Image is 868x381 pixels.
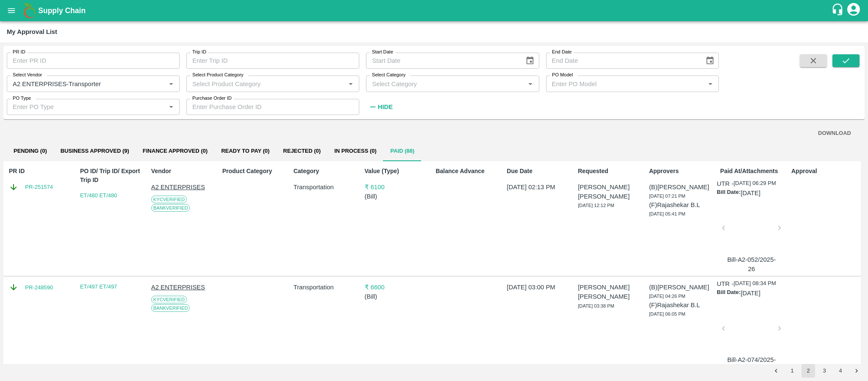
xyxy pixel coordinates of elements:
[13,72,42,78] label: Select Vendor
[151,196,187,203] span: KYC Verified
[740,289,760,298] p: [DATE]
[372,72,405,78] label: Select Category
[649,167,717,176] p: Approvers
[365,167,433,176] p: Value (Type)
[717,279,788,374] div: [DATE] 08:34 PM
[294,182,361,192] p: Transportation
[717,289,740,298] p: Bill Date:
[727,255,776,274] p: Bill-A2-052/2025-26
[38,6,86,15] b: Supply Chain
[702,53,718,69] button: Choose date
[192,95,232,102] label: Purchase Order ID
[166,78,177,89] button: Open
[9,78,152,89] input: Select Vendors
[818,364,831,378] button: Go to page 3
[578,283,646,302] p: [PERSON_NAME] [PERSON_NAME]
[7,26,57,37] div: My Approval List
[649,211,685,216] span: [DATE] 05:41 PM
[578,203,614,208] span: [DATE] 12:12 PM
[365,182,433,192] p: ₹ 6100
[54,141,136,161] button: Business Approved (9)
[7,141,54,161] button: Pending (0)
[151,283,219,292] p: A2 ENTERPRISES
[717,188,740,198] p: Bill Date:
[151,182,219,192] p: A2 ENTERPRISES
[791,167,859,176] p: Approval
[834,364,847,378] button: Go to page 4
[383,141,422,161] button: Paid (88)
[2,1,21,20] button: open drawer
[801,364,815,378] button: page 2
[649,311,685,317] span: [DATE] 06:05 PM
[327,141,383,161] button: In Process (0)
[366,53,519,69] input: Start Date
[546,53,699,69] input: End Date
[369,78,522,89] input: Select Category
[740,188,760,198] p: [DATE]
[9,101,163,112] input: Enter PO Type
[378,104,393,110] strong: Hide
[365,283,433,292] p: ₹ 6600
[186,53,359,69] input: Enter Trip ID
[578,167,646,176] p: Requested
[507,182,574,192] p: [DATE] 02:13 PM
[649,294,685,299] span: [DATE] 04:26 PM
[151,204,190,212] span: Bank Verified
[38,5,831,17] a: Supply Chain
[649,283,717,292] p: (B) [PERSON_NAME]
[25,183,53,191] a: PR-251574
[366,100,395,114] button: Hide
[578,182,646,202] p: [PERSON_NAME] [PERSON_NAME]
[365,292,433,301] p: ( Bill )
[649,193,685,199] span: [DATE] 07:21 PM
[846,2,861,20] div: account of current user
[649,200,717,210] p: (F) Rajashekar B.L
[166,101,177,112] button: Open
[80,283,117,290] a: ET/497 ET/497
[831,3,846,18] div: customer-support
[80,167,148,185] p: PO ID/ Trip ID/ Export Trip ID
[345,78,356,89] button: Open
[552,72,573,78] label: PO Model
[815,126,854,141] button: DOWNLOAD
[522,53,538,69] button: Choose date
[507,283,574,292] p: [DATE] 03:00 PM
[13,95,31,102] label: PO Type
[25,283,53,292] a: PR-248590
[294,283,361,292] p: Transportation
[136,141,214,161] button: Finance Approved (0)
[717,179,734,188] p: UTR -
[222,167,290,176] p: Product Category
[186,99,359,115] input: Enter Purchase Order ID
[552,49,571,56] label: End Date
[435,167,503,176] p: Balance Advance
[850,364,863,378] button: Go to next page
[80,192,117,199] a: ET/480 ET/480
[151,167,219,176] p: Vendor
[649,182,717,192] p: (B) [PERSON_NAME]
[578,303,614,308] span: [DATE] 03:38 PM
[192,49,206,56] label: Trip ID
[717,279,734,289] p: UTR -
[151,296,187,303] span: KYC Verified
[151,304,190,312] span: Bank Verified
[705,78,716,89] button: Open
[549,78,702,89] input: Enter PO Model
[21,2,38,19] img: logo
[189,78,343,89] input: Select Product Category
[7,53,180,69] input: Enter PR ID
[525,78,536,89] button: Open
[13,49,25,56] label: PR ID
[192,72,244,78] label: Select Product Category
[768,364,865,378] nav: pagination navigation
[649,300,717,310] p: (F) Rajashekar B.L
[720,167,788,176] p: Paid At/Attachments
[717,179,788,274] div: [DATE] 06:29 PM
[214,141,276,161] button: Ready To Pay (0)
[9,167,77,176] p: PR ID
[365,192,433,201] p: ( Bill )
[769,364,783,378] button: Go to previous page
[507,167,574,176] p: Due Date
[785,364,799,378] button: Go to page 1
[294,167,361,176] p: Category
